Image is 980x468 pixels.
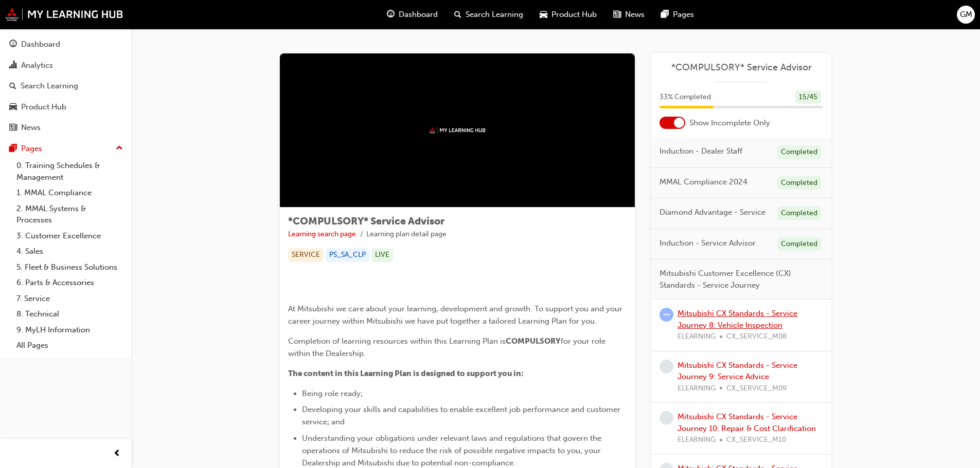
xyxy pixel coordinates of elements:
[4,35,127,54] a: Dashboard
[326,248,369,262] div: PS_SA_CLP
[288,336,506,346] span: Completion of learning resources within this Learning Plan is
[302,434,603,467] span: Understanding your obligations under relevant laws and regulations that govern the operations of ...
[113,447,121,460] span: prev-icon
[9,123,17,133] span: news-icon
[288,336,608,358] span: for your role within the Dealership.
[660,237,756,249] span: Induction - Service Advisor
[678,361,797,382] a: Mitsubishi CX Standards - Service Journey 9: Service Advice
[288,248,324,262] div: SERVICE
[9,40,17,49] span: guage-icon
[12,275,127,291] a: 6. Parts & Accessories
[116,142,123,155] span: up-icon
[777,237,821,251] div: Completed
[9,103,17,112] span: car-icon
[726,434,786,446] span: CX_SERVICE_M10
[12,228,127,244] a: 3. Customer Excellence
[660,207,765,218] span: Diamond Advantage - Service
[371,248,393,262] div: LIVE
[653,4,702,25] a: pages-iconPages
[21,80,78,92] div: Search Learning
[21,122,41,134] div: News
[625,9,645,21] span: News
[660,308,673,322] span: learningRecordVerb_ATTEMPT-icon
[4,139,127,158] button: Pages
[21,143,42,155] div: Pages
[288,369,524,378] span: The content in this Learning Plan is designed to support you in:
[466,9,523,21] span: Search Learning
[366,229,447,240] li: Learning plan detail page
[678,309,797,330] a: Mitsubishi CX Standards - Service Journey 8: Vehicle Inspection
[660,360,673,373] span: learningRecordVerb_NONE-icon
[777,176,821,190] div: Completed
[446,4,531,25] a: search-iconSearch Learning
[613,8,621,21] span: news-icon
[9,61,17,70] span: chart-icon
[454,8,461,21] span: search-icon
[661,8,669,21] span: pages-icon
[5,8,123,21] img: mmal
[12,201,127,228] a: 2. MMAL Systems & Processes
[21,39,60,50] div: Dashboard
[12,306,127,322] a: 8. Technical
[726,383,787,395] span: CX_SERVICE_M09
[12,158,127,185] a: 0. Training Schedules & Management
[12,322,127,338] a: 9. MyLH Information
[506,336,561,346] span: COMPULSORY
[288,215,444,227] span: *COMPULSORY* Service Advisor
[288,304,625,326] span: At Mitsubishi we care about your learning, development and growth. To support you and your career...
[551,9,597,21] span: Product Hub
[12,244,127,259] a: 4. Sales
[660,176,747,188] span: MMAL Compliance 2024
[957,6,975,24] button: GM
[9,144,17,154] span: pages-icon
[660,91,711,103] span: 33 % Completed
[4,77,127,96] a: Search Learning
[795,90,821,104] div: 15 / 45
[12,338,127,353] a: All Pages
[660,268,815,291] span: Mitsubishi Customer Excellence (CX) Standards - Service Journey
[678,434,716,446] span: ELEARNING
[678,383,716,395] span: ELEARNING
[531,4,605,25] a: car-iconProduct Hub
[960,9,972,21] span: GM
[399,9,438,21] span: Dashboard
[12,259,127,275] a: 5. Fleet & Business Solutions
[387,8,395,21] span: guage-icon
[4,56,127,75] a: Analytics
[379,4,446,25] a: guage-iconDashboard
[9,82,16,91] span: search-icon
[540,8,547,21] span: car-icon
[4,98,127,117] a: Product Hub
[302,389,363,398] span: Being role ready;
[288,230,356,238] a: Learning search page
[777,207,821,220] div: Completed
[678,412,816,433] a: Mitsubishi CX Standards - Service Journey 10: Repair & Cost Clarification
[21,101,66,113] div: Product Hub
[689,117,770,129] span: Show Incomplete Only
[4,33,127,139] button: DashboardAnalyticsSearch LearningProduct HubNews
[660,62,823,73] a: *COMPULSORY* Service Advisor
[726,331,787,343] span: CX_SERVICE_M08
[660,411,673,425] span: learningRecordVerb_NONE-icon
[777,145,821,159] div: Completed
[302,405,622,426] span: Developing your skills and capabilities to enable excellent job performance and customer service;...
[673,9,694,21] span: Pages
[12,185,127,201] a: 1. MMAL Compliance
[678,331,716,343] span: ELEARNING
[660,145,742,157] span: Induction - Dealer Staff
[21,60,53,71] div: Analytics
[12,291,127,307] a: 7. Service
[4,118,127,137] a: News
[429,127,486,134] img: mmal
[605,4,653,25] a: news-iconNews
